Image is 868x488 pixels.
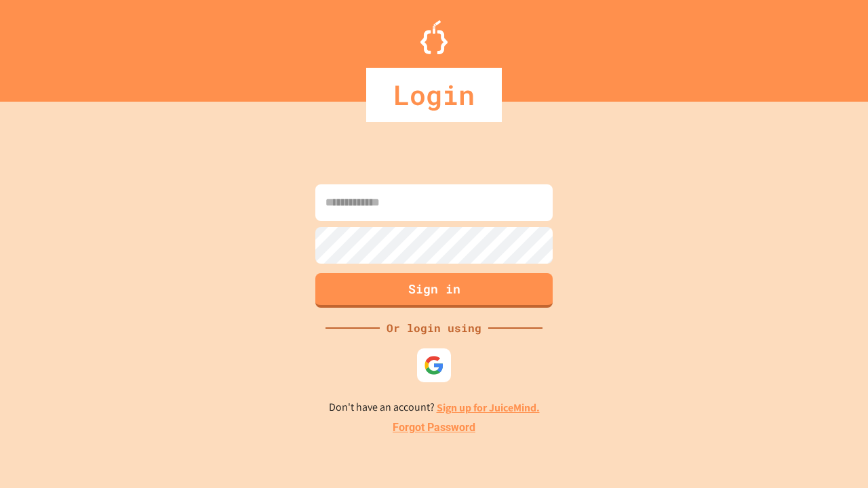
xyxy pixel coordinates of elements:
[755,375,854,432] iframe: chat widget
[380,320,488,336] div: Or login using
[329,399,540,416] p: Don't have an account?
[393,420,475,436] a: Forgot Password
[424,355,444,375] img: google-icon.svg
[437,401,540,415] a: Sign up for JuiceMind.
[811,434,854,474] iframe: chat widget
[315,273,553,308] button: Sign in
[366,68,502,122] div: Login
[420,20,448,54] img: Logo.svg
